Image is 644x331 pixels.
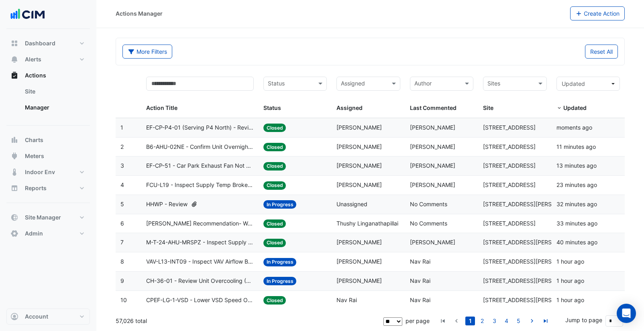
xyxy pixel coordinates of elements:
[541,317,550,325] a: go to last page
[336,143,382,150] span: [PERSON_NAME]
[146,219,254,228] span: [PERSON_NAME] Recommendation- Water sub-meter
[122,45,172,59] button: More Filters
[6,35,90,51] button: Dashboard
[263,296,286,305] span: Closed
[336,201,367,207] span: Unassigned
[556,77,620,91] button: Updated
[25,184,47,192] span: Reports
[120,181,124,188] span: 4
[25,213,61,221] span: Site Manager
[6,67,90,83] button: Actions
[146,123,254,132] span: EF-CP-P4-01 (Serving P4 North) - Review Carpark Fan Missed Purge
[146,142,254,152] span: B6-AHU-02NE - Confirm Unit Overnight Operation (Energy Waste)
[556,220,597,227] span: 2025-09-15T09:10:13.373
[263,239,286,247] span: Closed
[585,45,618,59] button: Reset All
[336,124,382,131] span: [PERSON_NAME]
[6,83,90,119] div: Actions
[6,148,90,164] button: Meters
[10,55,18,63] app-icon: Alerts
[406,317,430,324] span: per page
[556,124,592,131] span: 2025-09-15T09:43:25.194
[501,317,511,325] a: 4
[25,39,55,47] span: Dashboard
[263,200,297,209] span: In Progress
[18,100,90,116] a: Manager
[556,277,584,284] span: 2025-09-15T08:24:27.387
[556,162,597,169] span: 2025-09-15T09:30:27.616
[556,143,596,150] span: 2025-09-15T09:32:01.259
[336,277,382,284] span: [PERSON_NAME]
[25,168,55,176] span: Indoor Env
[25,71,46,79] span: Actions
[410,258,430,265] span: Nav Rai
[6,164,90,180] button: Indoor Env
[410,124,455,131] span: [PERSON_NAME]
[120,201,124,207] span: 5
[410,239,455,246] span: [PERSON_NAME]
[10,6,46,22] img: Company Logo
[263,124,286,132] span: Closed
[477,317,487,325] a: 2
[116,9,163,18] div: Actions Manager
[10,152,18,160] app-icon: Meters
[25,313,48,321] span: Account
[263,258,297,266] span: In Progress
[452,317,461,325] a: go to previous page
[483,201,581,207] span: [STREET_ADDRESS][PERSON_NAME]
[410,277,430,284] span: Nav Rai
[336,220,398,227] span: Thushy Linganathapillai
[483,104,493,111] span: Site
[10,184,18,192] app-icon: Reports
[527,317,537,325] a: go to next page
[18,83,90,100] a: Site
[146,200,187,209] span: HHWP - Review
[120,124,123,131] span: 1
[263,277,297,285] span: In Progress
[6,209,90,225] button: Site Manager
[483,239,581,246] span: [STREET_ADDRESS][PERSON_NAME]
[617,304,636,323] div: Open Intercom Messenger
[438,317,448,325] a: go to first page
[483,181,536,188] span: [STREET_ADDRESS]
[464,317,476,325] li: page 1
[146,296,254,305] span: CPEF-LG-1-VSD - Lower VSD Speed Overused (Energy Waste)
[116,311,382,331] div: 57,026 total
[146,238,254,247] span: M-T-24-AHU-MRSPZ - Inspect Supply Air Loss
[25,136,43,144] span: Charts
[556,258,584,265] span: 2025-09-15T08:24:48.785
[476,317,488,325] li: page 2
[483,143,536,150] span: [STREET_ADDRESS]
[562,80,585,87] span: Updated
[120,220,124,227] span: 6
[120,296,127,303] span: 10
[10,213,18,221] app-icon: Site Manager
[25,152,44,160] span: Meters
[410,201,447,207] span: No Comments
[10,71,18,79] app-icon: Actions
[556,181,597,188] span: 2025-09-15T09:20:32.260
[25,229,43,238] span: Admin
[146,257,254,266] span: VAV-L13-INT09 - Inspect VAV Airflow Block
[465,317,475,325] a: 1
[146,161,254,171] span: EF-CP-51 - Car Park Exhaust Fan Not Operating
[500,317,512,325] li: page 4
[570,6,625,20] button: Create Action
[410,104,457,111] span: Last Commented
[10,168,18,176] app-icon: Indoor Env
[483,220,536,227] span: [STREET_ADDRESS]
[556,201,597,207] span: 2025-09-15T09:11:22.782
[146,104,177,111] span: Action Title
[410,143,455,150] span: [PERSON_NAME]
[263,143,286,151] span: Closed
[483,258,581,265] span: [STREET_ADDRESS][PERSON_NAME]
[336,239,382,246] span: [PERSON_NAME]
[120,143,124,150] span: 2
[120,162,124,169] span: 3
[410,181,455,188] span: [PERSON_NAME]
[556,296,584,303] span: 2025-09-15T08:23:48.224
[483,277,581,284] span: [STREET_ADDRESS][PERSON_NAME]
[10,136,18,144] app-icon: Charts
[263,181,286,190] span: Closed
[6,309,90,325] button: Account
